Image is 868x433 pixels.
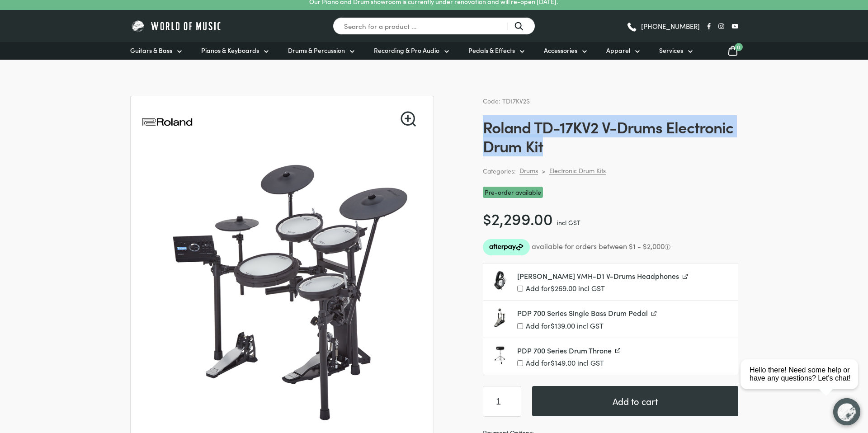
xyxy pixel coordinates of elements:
a: View full-screen image gallery [401,111,416,127]
span: $ [551,320,555,330]
label: Add for [517,322,731,330]
img: PDP-700-Series-Drum-Throne [491,345,510,365]
span: [PERSON_NAME] VMH-D1 V-Drums Headphones [517,271,679,281]
span: $ [551,283,555,293]
span: Apparel [606,46,630,55]
span: Accessories [544,46,577,55]
h1: Roland TD-17KV2 V-Drums Electronic Drum Kit [483,117,738,155]
img: Roland [142,96,193,148]
span: Code: TD17KV2S [483,96,530,105]
input: Search for a product ... [333,17,535,35]
span: incl GST [557,218,580,227]
span: 0 [735,43,743,51]
input: Add for$269.00 incl GST [517,286,523,292]
span: Services [659,46,683,55]
span: Pre-order available [483,187,543,198]
span: 149.00 [551,358,576,367]
span: PDP 700 Series Single Bass Drum Pedal [517,308,648,318]
span: 269.00 [551,283,576,293]
a: Drums [519,166,538,175]
button: Add to cart [532,386,738,416]
span: Pedals & Effects [468,46,515,55]
iframe: Chat with our support team [737,334,868,433]
label: Add for [517,359,731,367]
span: incl GST [577,358,604,367]
bdi: 2,299.00 [483,207,553,229]
input: Product quantity [483,386,521,417]
span: incl GST [577,320,604,330]
label: Add for [517,284,731,293]
span: PDP 700 Series Drum Throne [517,345,612,355]
span: [PHONE_NUMBER] [641,23,700,29]
span: incl GST [578,283,605,293]
span: Drums & Percussion [288,46,345,55]
img: Roland-VMH-D1-V-Drums-Headphones-Profile [491,271,510,290]
span: 139.00 [551,320,575,330]
span: Guitars & Bass [130,46,172,55]
a: [PHONE_NUMBER] [626,19,700,33]
a: Electronic Drum Kits [549,166,606,175]
input: Add for$139.00 incl GST [517,323,523,329]
div: > [542,167,546,175]
span: $ [483,207,491,229]
img: World of Music [130,19,223,33]
input: Add for$149.00 incl GST [517,360,523,366]
span: Categories: [483,166,516,176]
span: Recording & Pro Audio [374,46,439,55]
img: PDP-700-Series-Single-Bass-Drum-Pedal [491,308,510,327]
span: $ [551,358,555,367]
span: Pianos & Keyboards [201,46,259,55]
